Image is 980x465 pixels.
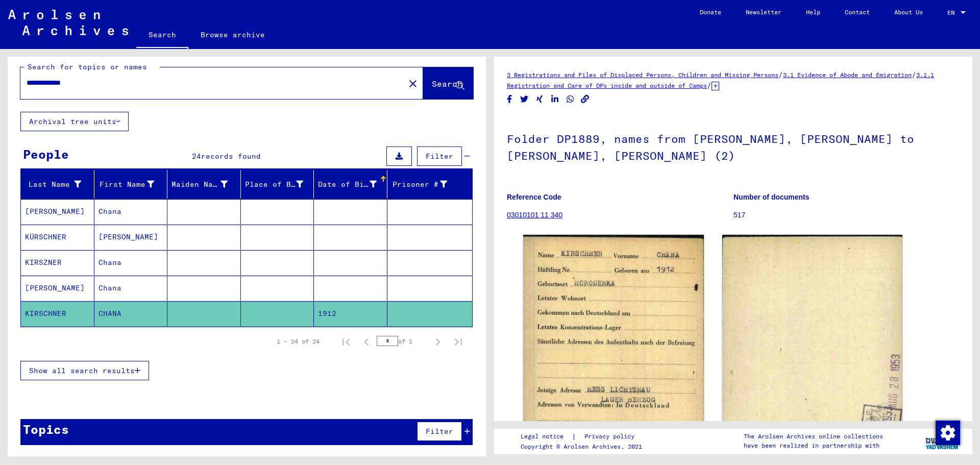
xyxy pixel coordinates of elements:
div: Topics [23,420,69,438]
button: Clear [403,73,423,93]
button: Share on Xing [534,93,545,106]
p: The Arolsen Archives online collections [744,432,883,441]
mat-cell: CHANA [94,301,168,326]
div: 1 – 24 of 24 [277,337,320,346]
a: Privacy policy [576,431,647,442]
mat-cell: [PERSON_NAME] [21,276,94,301]
span: Search [432,79,462,89]
button: Filter [417,146,462,166]
div: Date of Birth [318,176,389,192]
mat-header-cell: Date of Birth [314,170,387,199]
button: Share on Twitter [519,93,530,106]
button: Copy link [580,93,591,106]
div: of 1 [377,336,428,346]
button: First page [336,331,356,352]
img: Change consent [936,421,960,445]
mat-header-cell: Place of Birth [241,170,314,199]
div: Maiden Name [171,176,240,192]
mat-cell: [PERSON_NAME] [94,225,168,250]
mat-cell: KÜRSCHNER [21,225,94,250]
button: Show all search results [20,361,149,380]
button: Filter [417,422,462,441]
div: People [23,145,69,163]
mat-cell: KIRSCHNER [21,301,94,326]
span: Filter [426,427,453,436]
span: Show all search results [29,366,135,375]
button: Archival tree units [20,112,129,131]
mat-cell: Chana [94,250,168,275]
mat-icon: close [407,78,419,90]
a: 03010101 11 340 [507,211,562,219]
div: First Name [99,176,167,192]
span: / [912,70,916,79]
div: Date of Birth [318,179,377,190]
a: Search [136,22,188,49]
p: Copyright © Arolsen Archives, 2021 [521,442,647,451]
div: Place of Birth [245,179,304,190]
span: EN [947,9,959,16]
div: Prisoner # [391,176,460,192]
img: Arolsen_neg.svg [8,10,128,35]
div: Last Name [25,179,81,190]
mat-header-cell: First Name [94,170,168,199]
button: Search [423,67,473,99]
div: Place of Birth [245,176,316,192]
button: Previous page [356,331,377,352]
mat-cell: Chana [94,199,168,224]
mat-cell: 1912 [314,301,387,326]
div: | [521,431,647,442]
button: Last page [448,331,469,352]
button: Share on WhatsApp [565,93,576,106]
img: yv_logo.png [923,428,962,454]
mat-cell: Chana [94,276,168,301]
button: Share on LinkedIn [550,93,560,106]
span: Filter [426,152,453,161]
mat-label: Search for topics or names [28,62,147,71]
span: / [778,70,783,79]
div: Last Name [25,176,94,192]
div: Prisoner # [391,179,448,190]
p: 517 [733,210,960,221]
mat-header-cell: Last Name [21,170,94,199]
mat-cell: [PERSON_NAME] [21,199,94,224]
button: Share on Facebook [504,93,515,106]
b: Reference Code [507,193,561,201]
h1: Folder DP1889, names from [PERSON_NAME], [PERSON_NAME] to [PERSON_NAME], [PERSON_NAME] (2) [507,115,960,177]
div: First Name [99,179,155,190]
a: 3 Registrations and Files of Displaced Persons, Children and Missing Persons [507,71,778,79]
span: 24 [192,152,201,161]
mat-cell: KIRSZNER [21,250,94,275]
mat-header-cell: Maiden Name [167,170,241,199]
mat-header-cell: Prisoner # [387,170,473,199]
b: Number of documents [733,193,810,201]
p: have been realized in partnership with [744,441,883,450]
div: Change consent [935,420,960,445]
span: records found [201,152,261,161]
div: Maiden Name [171,179,228,190]
span: / [707,81,712,90]
a: Browse archive [188,22,277,47]
button: Next page [428,331,448,352]
a: 3.1 Evidence of Abode and Emigration [783,71,912,79]
a: Legal notice [521,431,572,442]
